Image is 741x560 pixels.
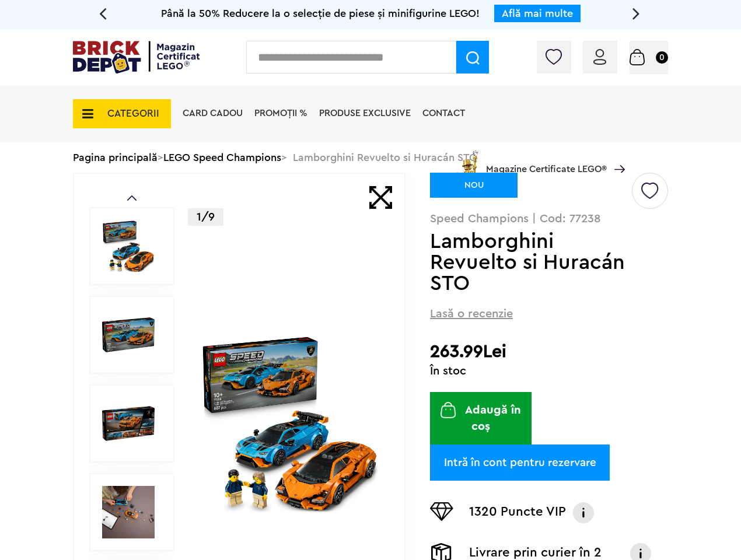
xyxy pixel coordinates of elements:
a: Magazine Certificate LEGO® [607,150,625,159]
span: CATEGORII [107,108,159,118]
span: Până la 50% Reducere la o selecție de piese și minifigurine LEGO! [161,8,480,19]
a: Contact [422,108,465,118]
span: Lasă o recenzie [430,306,513,322]
img: Lamborghini Revuelto si Huracán STO [102,309,155,361]
img: Lamborghini Revuelto si Huracán STO [102,220,155,272]
img: Lamborghini Revuelto si Huracán STO LEGO 77238 [102,397,155,450]
div: NOU [430,173,518,198]
span: Magazine Certificate LEGO® [486,148,607,175]
img: Info VIP [572,502,595,523]
button: Adaugă în coș [430,392,532,444]
div: În stoc [430,365,668,377]
img: Puncte VIP [430,502,453,521]
h1: Lamborghini Revuelto si Huracán STO [430,231,630,294]
a: Intră în cont pentru rezervare [430,444,610,481]
small: 0 [656,51,668,64]
h2: 263.99Lei [430,341,668,362]
p: 1/9 [188,208,223,226]
a: Află mai multe [502,8,573,19]
a: Prev [127,195,137,201]
img: Seturi Lego Lamborghini Revuelto si Huracán STO [102,486,155,538]
a: Produse exclusive [319,108,411,118]
p: 1320 Puncte VIP [469,502,566,523]
p: Speed Champions | Cod: 77238 [430,213,668,225]
a: Card Cadou [183,108,243,118]
img: Lamborghini Revuelto si Huracán STO [200,334,379,513]
a: PROMOȚII % [254,108,307,118]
